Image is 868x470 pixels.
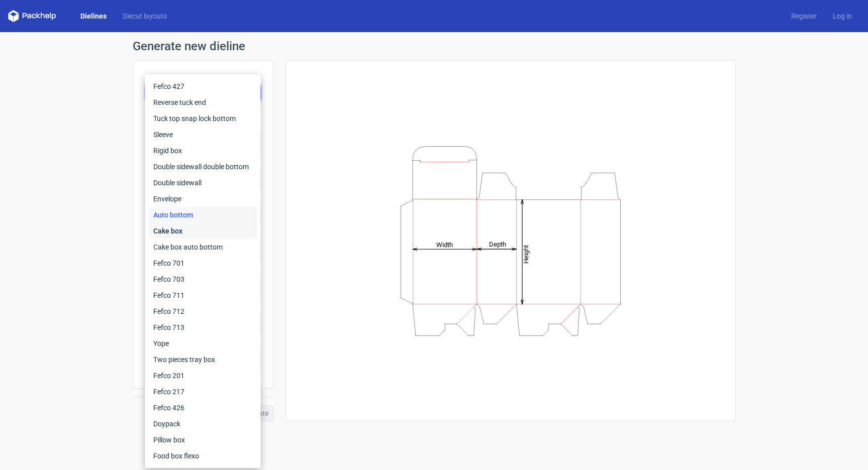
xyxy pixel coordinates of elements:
[149,239,257,255] div: Cake box auto bottom
[149,319,257,335] div: Fefco 713
[149,384,257,400] div: Fefco 217
[72,11,115,21] a: Dielines
[149,368,257,384] div: Fefco 201
[149,191,257,207] div: Envelope
[149,400,257,416] div: Fefco 426
[133,40,736,52] h1: Generate new dieline
[825,11,860,21] a: Log in
[489,241,506,248] tspan: Depth
[783,11,825,21] a: Register
[145,73,261,83] label: Product template
[149,207,257,223] div: Auto bottom
[149,351,257,368] div: Two pieces tray box
[149,335,257,351] div: Yope
[436,241,452,248] tspan: Width
[149,175,257,191] div: Double sidewall
[149,94,257,110] div: Reverse tuck end
[149,127,257,143] div: Sleeve
[149,303,257,319] div: Fefco 712
[149,448,257,464] div: Food box flexo
[149,416,257,432] div: Doypack
[149,159,257,175] div: Double sidewall double bottom
[149,143,257,159] div: Rigid box
[149,78,257,94] div: Fefco 427
[522,245,529,263] tspan: Height
[115,11,175,21] a: Diecut layouts
[149,223,257,239] div: Cake box
[149,432,257,448] div: Pillow box
[149,287,257,303] div: Fefco 711
[149,110,257,127] div: Tuck top snap lock bottom
[149,255,257,271] div: Fefco 701
[149,271,257,287] div: Fefco 703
